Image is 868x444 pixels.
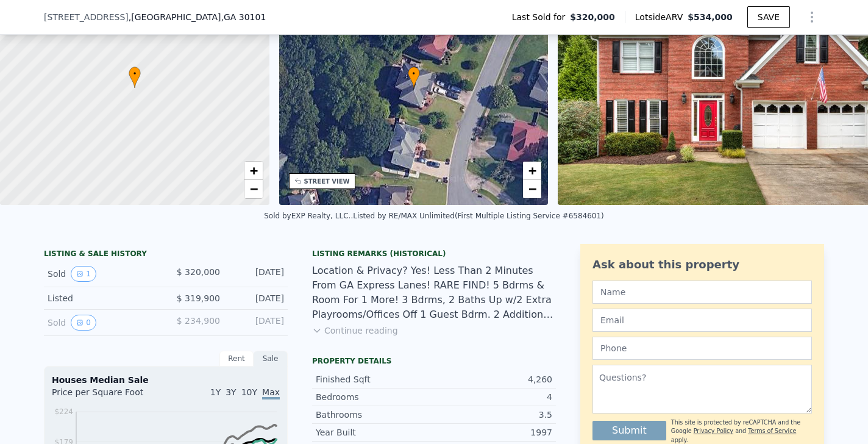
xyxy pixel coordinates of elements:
div: Sold [48,266,156,282]
input: Phone [592,337,812,360]
div: Listed [48,292,156,304]
span: • [408,68,420,79]
div: Listed by RE/MAX Unlimited (First Multiple Listing Service #6584601) [353,212,604,220]
a: Terms of Service [748,428,796,434]
span: $320,000 [570,11,615,23]
div: Listing Remarks (Historical) [312,249,556,259]
span: 1Y [210,387,221,397]
span: − [249,181,257,196]
div: [DATE] [230,292,284,304]
div: Price per Square Foot [52,386,166,406]
span: Max [262,387,280,399]
div: Sold [48,315,156,331]
span: Last Sold for [512,11,571,23]
span: 3Y [226,387,236,397]
span: + [249,163,257,178]
span: + [528,163,536,178]
div: • [408,66,420,88]
div: 4 [434,391,552,403]
span: $534,000 [688,12,733,22]
tspan: $224 [54,407,73,416]
div: 3.5 [434,409,552,421]
span: [STREET_ADDRESS] [44,11,129,23]
span: , GA 30101 [221,12,266,22]
a: Zoom out [244,180,263,198]
button: Continue reading [312,324,398,337]
span: • [129,68,141,79]
div: Property details [312,356,556,366]
button: View historical data [71,315,96,331]
span: 10Y [241,387,257,397]
button: View historical data [71,266,96,282]
div: Sale [254,351,288,367]
div: • [129,66,141,88]
a: Privacy Policy [694,428,733,434]
div: Sold by EXP Realty, LLC. . [264,212,353,220]
div: [DATE] [230,315,284,331]
div: Houses Median Sale [52,374,280,386]
div: 4,260 [434,373,552,385]
span: Lotside ARV [635,11,688,23]
button: Show Options [800,5,824,29]
div: Location & Privacy? Yes! Less Than 2 Minutes From GA Express Lanes! RARE FIND! 5 Bdrms & Room For... [312,263,556,322]
span: $ 320,000 [177,267,220,277]
button: SAVE [747,6,790,28]
button: Submit [592,421,666,440]
a: Zoom in [244,162,263,180]
div: Bedrooms [316,391,434,403]
div: STREET VIEW [304,177,350,186]
input: Email [592,309,812,332]
div: Year Built [316,426,434,439]
div: [DATE] [230,266,284,282]
div: Finished Sqft [316,373,434,385]
div: LISTING & SALE HISTORY [44,249,288,261]
div: Ask about this property [592,256,812,273]
span: $ 234,900 [177,316,220,326]
div: Rent [219,351,254,367]
input: Name [592,281,812,304]
span: − [528,181,536,196]
a: Zoom in [523,162,541,180]
span: , [GEOGRAPHIC_DATA] [129,11,266,23]
div: Bathrooms [316,409,434,421]
span: $ 319,900 [177,293,220,303]
div: 1997 [434,426,552,439]
a: Zoom out [523,180,541,198]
